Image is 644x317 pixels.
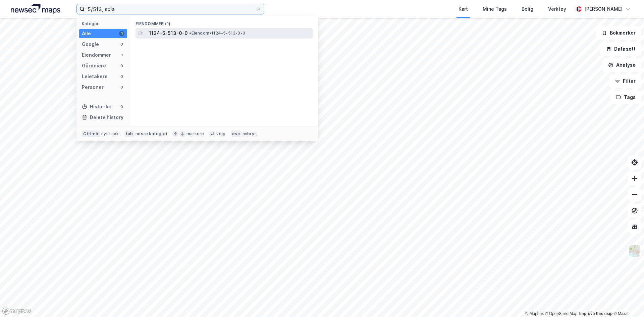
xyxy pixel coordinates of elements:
div: avbryt [243,131,256,137]
div: [PERSON_NAME] [584,5,623,13]
div: Eiendommer [82,51,111,59]
input: Søk på adresse, matrikkel, gårdeiere, leietakere eller personer [85,4,256,14]
div: 0 [119,85,124,90]
div: Leietakere [82,72,108,81]
div: 1 [119,31,124,36]
span: Eiendom • 1124-5-513-0-0 [189,31,245,36]
button: Analyse [602,58,641,72]
div: Gårdeiere [82,62,106,70]
div: Verktøy [548,5,566,13]
iframe: Chat Widget [610,285,644,317]
div: Personer [82,83,104,91]
span: • [189,31,191,36]
div: Google [82,40,99,48]
div: Ctrl + k [82,130,100,137]
div: Alle [82,30,91,38]
div: nytt søk [101,131,119,137]
div: 1 [119,52,124,58]
div: Kart [459,5,468,13]
div: markere [186,131,204,137]
div: velg [216,131,225,137]
div: 0 [119,63,124,68]
div: Kontrollprogram for chat [610,285,644,317]
button: Bokmerker [596,26,641,40]
img: Z [628,245,641,257]
div: Eiendommer (1) [130,16,318,28]
a: Improve this map [579,311,612,316]
div: 0 [119,42,124,47]
div: tab [124,130,135,137]
div: Kategori [82,21,127,26]
div: Mine Tags [483,5,507,13]
div: Delete history [90,113,123,121]
div: 0 [119,74,124,79]
button: Filter [609,74,641,88]
div: esc [231,130,241,137]
a: Mapbox homepage [2,307,32,315]
span: 1124-5-513-0-0 [149,29,188,37]
a: Mapbox [525,311,544,316]
button: Datasett [600,42,641,56]
div: 0 [119,104,124,109]
button: Tags [610,91,641,104]
img: logo.a4113a55bc3d86da70a041830d287a7e.svg [11,4,60,14]
div: neste kategori [136,131,167,137]
div: Historikk [82,103,111,111]
a: OpenStreetMap [545,311,578,316]
div: Bolig [522,5,533,13]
